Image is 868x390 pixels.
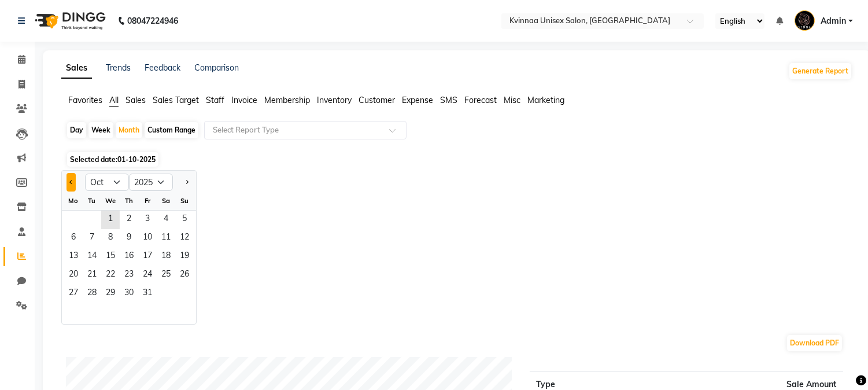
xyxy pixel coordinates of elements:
span: 23 [120,266,138,285]
span: 29 [101,285,120,303]
div: Month [116,122,142,138]
div: Saturday, October 25, 2025 [157,266,175,285]
div: Week [88,122,113,138]
div: Saturday, October 4, 2025 [157,211,175,229]
span: Marketing [527,95,564,105]
span: 10 [138,229,157,248]
span: SMS [440,95,457,105]
div: Wednesday, October 1, 2025 [101,211,120,229]
div: Thursday, October 23, 2025 [120,266,138,285]
div: Friday, October 24, 2025 [138,266,157,285]
div: Day [67,122,86,138]
span: 12 [175,229,194,248]
div: Custom Range [145,122,198,138]
button: Previous month [67,173,76,192]
div: Wednesday, October 22, 2025 [101,266,120,285]
div: Sa [157,192,175,210]
span: 31 [138,285,157,303]
div: Saturday, October 18, 2025 [157,248,175,266]
div: Thursday, October 30, 2025 [120,285,138,303]
span: 13 [64,248,83,266]
span: 22 [101,266,120,285]
div: Tuesday, October 14, 2025 [83,248,101,266]
div: Wednesday, October 15, 2025 [101,248,120,266]
a: Trends [106,62,131,73]
span: Inventory [317,95,352,105]
span: Sales [125,95,146,105]
span: 2 [120,211,138,229]
div: Thursday, October 9, 2025 [120,229,138,248]
div: Monday, October 20, 2025 [64,266,83,285]
span: 30 [120,285,138,303]
a: Sales [61,58,92,79]
div: Friday, October 3, 2025 [138,211,157,229]
span: Expense [402,95,433,105]
div: Fr [138,192,157,210]
span: 20 [64,266,83,285]
div: Friday, October 31, 2025 [138,285,157,303]
span: Customer [359,95,395,105]
a: Comparison [194,62,239,73]
span: 25 [157,266,175,285]
div: Monday, October 6, 2025 [64,229,83,248]
span: 11 [157,229,175,248]
select: Select year [129,174,173,191]
span: Sales Target [153,95,199,105]
button: Generate Report [789,63,851,79]
span: All [109,95,119,105]
span: 26 [175,266,194,285]
div: Sunday, October 26, 2025 [175,266,194,285]
div: We [101,192,120,210]
span: 7 [83,229,101,248]
button: Next month [182,173,191,192]
span: 01-10-2025 [117,155,156,164]
div: Thursday, October 16, 2025 [120,248,138,266]
span: 4 [157,211,175,229]
span: Favorites [68,95,102,105]
span: 19 [175,248,194,266]
span: Forecast [464,95,497,105]
span: 16 [120,248,138,266]
div: Saturday, October 11, 2025 [157,229,175,248]
span: Misc [504,95,520,105]
span: Invoice [231,95,257,105]
div: Tuesday, October 7, 2025 [83,229,101,248]
div: Tu [83,192,101,210]
span: 8 [101,229,120,248]
span: 24 [138,266,157,285]
div: Monday, October 13, 2025 [64,248,83,266]
div: Friday, October 17, 2025 [138,248,157,266]
div: Mo [64,192,83,210]
span: 28 [83,285,101,303]
span: Staff [206,95,224,105]
span: Membership [264,95,310,105]
img: Admin [795,10,815,31]
select: Select month [85,174,129,191]
div: Tuesday, October 28, 2025 [83,285,101,303]
span: 17 [138,248,157,266]
span: Admin [821,15,846,27]
span: 21 [83,266,101,285]
div: Friday, October 10, 2025 [138,229,157,248]
div: Sunday, October 5, 2025 [175,211,194,229]
span: 18 [157,248,175,266]
span: Selected date: [67,152,158,167]
div: Th [120,192,138,210]
img: logo [29,5,109,37]
b: 08047224946 [127,5,178,37]
span: 5 [175,211,194,229]
span: 6 [64,229,83,248]
span: 15 [101,248,120,266]
button: Download PDF [787,335,842,351]
span: 27 [64,285,83,303]
div: Wednesday, October 8, 2025 [101,229,120,248]
span: 3 [138,211,157,229]
a: Feedback [145,62,180,73]
div: Monday, October 27, 2025 [64,285,83,303]
div: Wednesday, October 29, 2025 [101,285,120,303]
span: 1 [101,211,120,229]
div: Su [175,192,194,210]
div: Sunday, October 12, 2025 [175,229,194,248]
div: Tuesday, October 21, 2025 [83,266,101,285]
div: Sunday, October 19, 2025 [175,248,194,266]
